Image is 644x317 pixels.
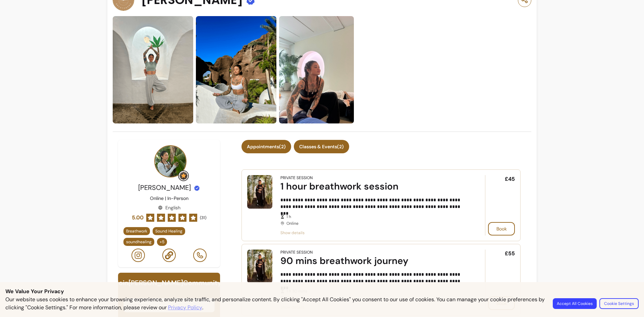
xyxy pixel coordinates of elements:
[126,239,152,245] span: soundhealing
[294,140,349,153] button: Classes & Events(2)
[280,175,313,180] div: Private Session
[280,214,466,226] div: Online
[158,239,166,245] span: + 5
[488,222,515,235] button: Book
[280,250,313,255] div: Private Session
[279,16,354,123] img: https://d22cr2pskkweo8.cloudfront.net/edd01678-ce7b-4a72-ba9a-ff2f87e3cbbd
[280,230,466,235] span: Show details
[286,214,466,219] span: 1 h
[138,183,191,192] span: [PERSON_NAME]
[247,175,272,209] img: 1 hour breathwork session
[196,16,276,123] img: https://d22cr2pskkweo8.cloudfront.net/aac95d3c-74e2-4b4b-9532-8f5990ea909d
[280,180,466,193] div: 1 hour breathwork session
[280,255,466,267] div: 90 mins breathwork journey
[154,145,186,177] img: Provider image
[168,304,202,312] a: Privacy Policy
[553,298,597,309] button: Accept All Cookies
[241,140,291,153] button: Appointments(2)
[179,172,187,180] img: Grow
[505,250,515,258] span: £55
[505,175,515,183] span: £45
[200,215,206,220] span: ( 31 )
[5,296,545,312] p: Our website uses cookies to enhance your browsing experience, analyze site traffic, and personali...
[113,16,193,123] img: https://d22cr2pskkweo8.cloudfront.net/c41d9b38-d183-41e8-b4db-0ae9a605a3e7
[247,250,272,283] img: 90 mins breathwork journey
[5,287,639,296] p: We Value Your Privacy
[150,195,189,202] p: Online | In-Person
[115,278,223,287] h6: Join [PERSON_NAME] Community!
[158,204,180,211] div: English
[599,298,639,309] button: Cookie Settings
[126,228,147,234] span: Breathwork
[155,228,182,234] span: Sound Healing
[132,214,144,222] span: 5.00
